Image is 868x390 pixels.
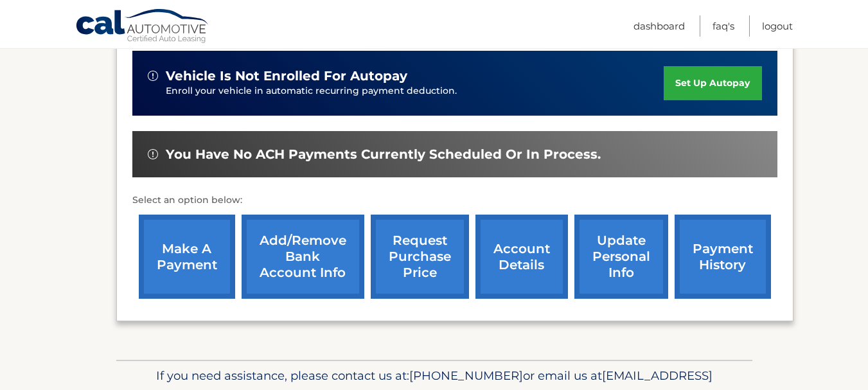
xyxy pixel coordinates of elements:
[409,368,523,383] span: [PHONE_NUMBER]
[675,215,771,299] a: payment history
[148,71,158,81] img: alert-white.svg
[475,215,568,299] a: account details
[713,15,734,37] a: FAQ's
[242,215,364,299] a: Add/Remove bank account info
[148,149,158,159] img: alert-white.svg
[166,84,664,98] p: Enroll your vehicle in automatic recurring payment deduction.
[371,215,469,299] a: request purchase price
[166,146,601,163] span: You have no ACH payments currently scheduled or in process.
[574,215,668,299] a: update personal info
[139,215,235,299] a: make a payment
[75,8,210,46] a: Cal Automotive
[132,193,777,208] p: Select an option below:
[664,66,761,100] a: set up autopay
[166,68,407,84] span: vehicle is not enrolled for autopay
[633,15,685,37] a: Dashboard
[762,15,793,37] a: Logout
